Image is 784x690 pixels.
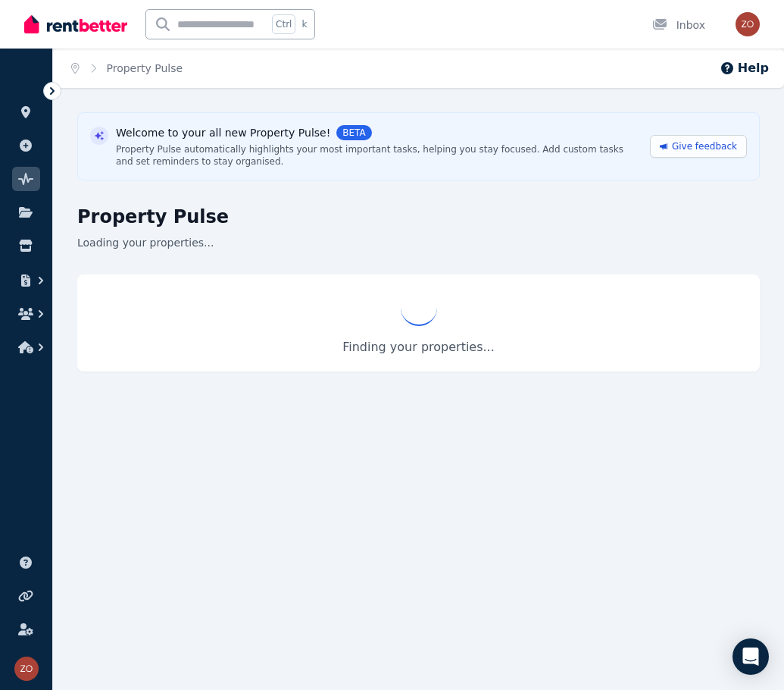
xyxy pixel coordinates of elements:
[301,18,307,30] span: k
[652,17,705,33] div: Inbox
[92,338,745,356] p: Finding your properties...
[107,62,183,74] a: Property Pulse
[720,59,769,77] button: Help
[53,49,201,88] nav: Breadcrumb
[116,143,626,168] div: Property Pulse automatically highlights your most important tasks, helping you stay focused. Add ...
[272,14,295,34] span: Ctrl
[116,125,330,140] span: Welcome to your all new Property Pulse!
[732,638,769,675] div: Open Intercom Messenger
[14,657,39,681] img: Zachary Oosthuizen
[650,135,747,158] a: Give feedback
[336,125,371,140] span: BETA
[77,235,760,250] p: Loading your properties...
[24,13,127,36] img: RentBetter
[672,140,737,152] span: Give feedback
[77,205,760,229] h1: Property Pulse
[736,12,760,36] img: Zachary Oosthuizen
